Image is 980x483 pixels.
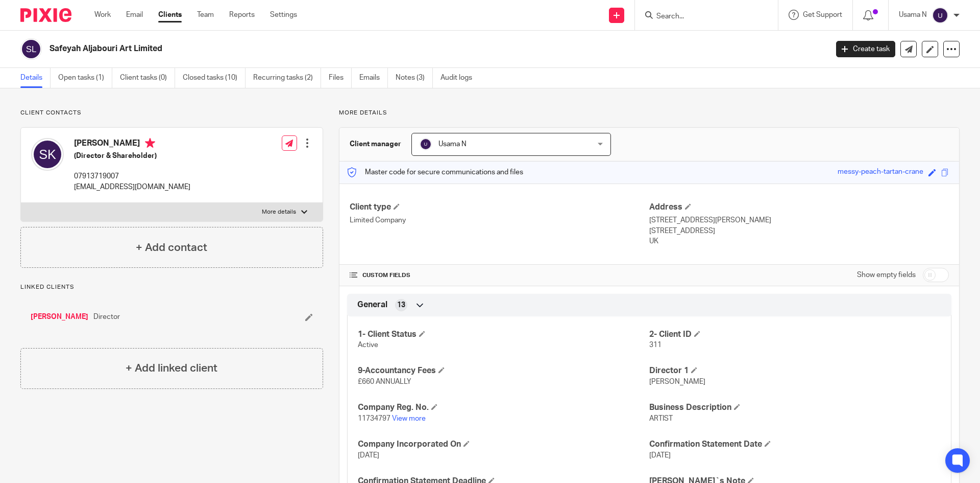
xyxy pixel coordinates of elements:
img: svg%3E [420,138,432,150]
img: svg%3E [932,7,948,24]
span: Active [358,341,378,349]
span: £660 ANNUALLY [358,378,411,385]
a: Files [329,68,352,88]
a: Details [20,68,51,88]
a: Open tasks (1) [58,68,112,88]
p: [STREET_ADDRESS] [649,226,949,236]
h4: + Add linked client [126,360,217,376]
span: 11734797 [358,415,390,422]
a: View more [392,415,426,422]
span: General [357,300,387,310]
p: [EMAIL_ADDRESS][DOMAIN_NAME] [74,182,190,192]
h2: Safeyah Aljabouri Art Limited [50,43,667,54]
h4: Client type [350,202,649,213]
a: Notes (3) [396,68,433,88]
p: Usama N [899,10,927,20]
label: Show empty fields [857,270,916,280]
p: 07913719007 [74,171,190,181]
h4: Director 1 [649,365,941,376]
p: More details [339,109,960,117]
a: Emails [359,68,388,88]
span: 13 [397,300,405,310]
a: Settings [270,10,297,20]
span: 311 [649,341,661,349]
h3: Client manager [350,139,401,149]
a: Email [126,10,143,20]
p: Master code for secure communications and files [347,167,523,177]
a: Recurring tasks (2) [253,68,321,88]
span: Get Support [803,11,842,18]
p: [STREET_ADDRESS][PERSON_NAME] [649,215,949,225]
a: Team [197,10,214,20]
h4: Confirmation Statement Date [649,439,941,450]
a: [PERSON_NAME] [31,312,88,322]
h4: 9-Accountancy Fees [358,365,649,376]
h5: (Director & Shareholder) [74,151,190,161]
img: Pixie [20,8,71,22]
p: Client contacts [20,109,323,117]
input: Search [655,12,747,21]
h4: Company Incorporated On [358,439,649,450]
a: Closed tasks (10) [183,68,246,88]
h4: + Add contact [136,240,207,256]
a: Reports [229,10,255,20]
a: Create task [836,41,895,57]
h4: CUSTOM FIELDS [350,271,649,280]
p: UK [649,236,949,246]
h4: Address [649,202,949,213]
h4: Business Description [649,402,941,413]
span: [DATE] [358,452,379,459]
img: svg%3E [31,138,64,171]
h4: [PERSON_NAME] [74,138,190,151]
h4: 1- Client Status [358,329,649,340]
p: Limited Company [350,215,649,225]
span: Director [93,312,120,322]
h4: 2- Client ID [649,329,941,340]
p: Linked clients [20,283,323,291]
div: messy-peach-tartan-crane [838,167,923,178]
span: Usama N [438,141,467,148]
a: Clients [158,10,182,20]
i: Primary [145,138,155,148]
span: ARTIST [649,415,673,422]
h4: Company Reg. No. [358,402,649,413]
span: [PERSON_NAME] [649,378,705,385]
img: svg%3E [20,38,42,60]
a: Audit logs [440,68,480,88]
a: Work [94,10,111,20]
p: More details [262,208,296,216]
a: Client tasks (0) [120,68,175,88]
span: [DATE] [649,452,671,459]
